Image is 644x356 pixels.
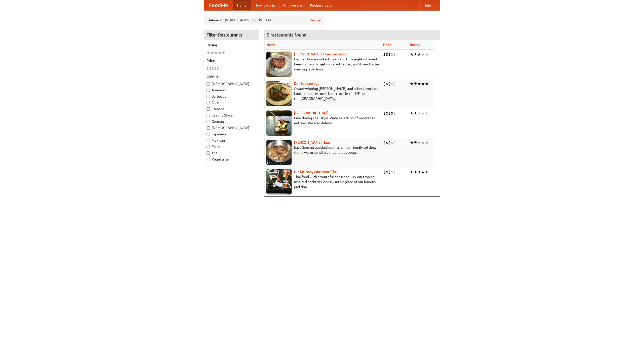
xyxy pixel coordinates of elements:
label: Barbecue [207,94,256,99]
a: Help [419,0,435,10]
a: [PERSON_NAME] Haus [294,140,330,144]
input: Pizza [207,145,210,148]
img: speisewagen.jpg [266,81,292,106]
li: $ [393,110,396,116]
li: $ [388,140,391,145]
a: Change [309,18,321,23]
label: Japanese [207,132,256,137]
li: $ [393,52,396,57]
li: $ [388,81,391,87]
a: [GEOGRAPHIC_DATA] [294,111,329,115]
li: $ [386,110,388,116]
h5: Price [207,58,256,63]
a: Home [233,0,251,10]
li: $ [383,52,386,57]
li: ★ [410,169,414,175]
li: $ [391,81,393,87]
p: German home-cooked meals and fifty-eight different beers on tap. To get more authentic, you'd nee... [266,57,379,72]
li: ★ [414,110,417,116]
li: ★ [410,110,414,116]
li: ★ [210,50,214,56]
li: ★ [414,81,417,87]
label: [DEMOGRAPHIC_DATA] [207,125,256,130]
li: ★ [421,81,425,87]
label: Vegetarian [207,157,256,162]
li: $ [391,52,393,57]
input: Mexican [207,139,210,142]
input: Japanese [207,133,210,136]
li: $ [388,52,391,57]
label: Mexican [207,138,256,143]
li: $ [383,140,386,145]
img: kohlhaus.jpg [266,140,292,165]
img: satay.jpg [266,110,292,136]
p: East German specialties, in a family-friendly setting. Come warm up with our delicious soups. [266,145,379,155]
label: Czech / Slovak [207,113,256,118]
label: Cafe [207,100,256,105]
p: Award-winning [PERSON_NAME] and other favorites. Look for our restored food truck in the NE corne... [266,86,379,101]
li: ★ [417,169,421,175]
li: ★ [414,169,417,175]
input: Thai [207,151,210,155]
li: ★ [218,50,222,56]
li: ★ [207,50,210,56]
a: Name [266,43,276,47]
h5: Rating [207,43,256,48]
li: $ [391,140,393,145]
li: $ [214,66,217,71]
a: Recipe videos [306,0,336,10]
a: FoodMe [204,0,233,10]
li: ★ [421,110,425,116]
input: Czech / Slovak [207,114,210,117]
li: $ [393,81,396,87]
li: $ [388,110,391,116]
label: [DEMOGRAPHIC_DATA] [207,81,256,86]
a: Der Speisewagen [294,82,321,86]
li: ★ [425,52,429,57]
li: ★ [214,50,218,56]
input: Chinese [207,107,210,111]
img: babythai.jpg [266,169,292,194]
li: ★ [425,110,429,116]
li: $ [391,110,393,116]
label: American [207,88,256,93]
li: ★ [410,140,414,145]
li: ★ [417,140,421,145]
input: [DEMOGRAPHIC_DATA] [207,126,210,130]
a: Hit Me Baby One More Thai [294,170,338,174]
li: ★ [425,81,429,87]
ng-pluralize: 5 restaurants found! [267,32,308,37]
input: Cafe [207,101,210,104]
a: Price [383,43,391,47]
li: $ [388,169,391,175]
div: Deliver to: [STREET_ADDRESS][US_STATE] [204,16,325,25]
li: $ [212,66,214,71]
li: $ [393,169,396,175]
label: Pizza [207,144,256,149]
li: $ [386,169,388,175]
input: German [207,120,210,123]
a: Who we are [279,0,306,10]
a: Rating [410,43,420,47]
li: ★ [421,52,425,57]
li: ★ [222,50,225,56]
h4: Filter Restaurants [204,30,259,40]
li: ★ [417,110,421,116]
p: Thai food with a youthful bar scene. Try our tropical inspired cocktails, or tuck into a plate of... [266,174,379,189]
label: Thai [207,150,256,155]
li: $ [383,169,386,175]
p: Fine dining Thai-style. Wide selection of vegetarian entrées. We also deliver. [266,115,379,126]
li: ★ [421,140,425,145]
li: $ [393,140,396,145]
li: $ [386,140,388,145]
li: $ [386,52,388,57]
li: ★ [410,81,414,87]
a: [PERSON_NAME]'s German Saloon [294,52,348,56]
li: $ [217,66,219,71]
li: $ [209,66,212,71]
li: ★ [410,52,414,57]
